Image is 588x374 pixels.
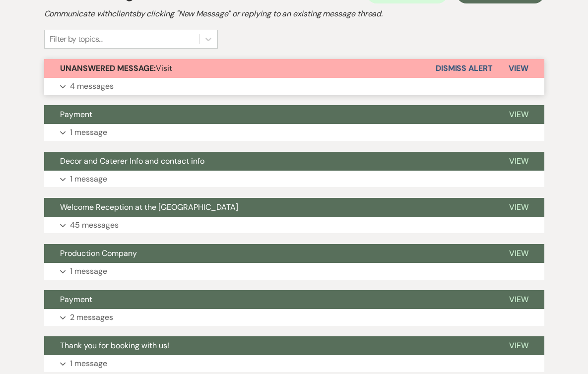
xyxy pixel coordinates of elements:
[70,357,107,370] p: 1 message
[509,202,528,212] span: View
[60,156,204,166] span: Decor and Caterer Info and contact info
[493,152,544,171] button: View
[509,340,528,351] span: View
[44,105,493,124] button: Payment
[493,290,544,309] button: View
[493,336,544,355] button: View
[509,248,528,258] span: View
[509,109,528,120] span: View
[436,59,493,78] button: Dismiss Alert
[70,173,107,186] p: 1 message
[60,340,169,351] span: Thank you for booking with us!
[509,156,528,166] span: View
[60,109,92,120] span: Payment
[44,59,436,78] button: Unanswered Message:Visit
[44,309,544,326] button: 2 messages
[60,202,238,212] span: Welcome Reception at the [GEOGRAPHIC_DATA]
[44,217,544,234] button: 45 messages
[493,244,544,263] button: View
[70,311,113,324] p: 2 messages
[44,336,493,355] button: Thank you for booking with us!
[60,248,137,258] span: Production Company
[44,152,493,171] button: Decor and Caterer Info and contact info
[60,294,92,305] span: Payment
[44,263,544,280] button: 1 message
[493,198,544,217] button: View
[70,219,119,232] p: 45 messages
[70,126,107,139] p: 1 message
[44,290,493,309] button: Payment
[44,244,493,263] button: Production Company
[44,171,544,187] button: 1 message
[493,59,544,78] button: View
[60,63,156,73] strong: Unanswered Message:
[44,355,544,372] button: 1 message
[44,78,544,95] button: 4 messages
[70,80,114,93] p: 4 messages
[50,33,103,45] div: Filter by topics...
[493,105,544,124] button: View
[509,294,528,305] span: View
[44,8,544,20] h2: Communicate with clients by clicking "New Message" or replying to an existing message thread.
[44,124,544,141] button: 1 message
[70,265,107,278] p: 1 message
[44,198,493,217] button: Welcome Reception at the [GEOGRAPHIC_DATA]
[509,63,528,73] span: View
[60,63,172,73] span: Visit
